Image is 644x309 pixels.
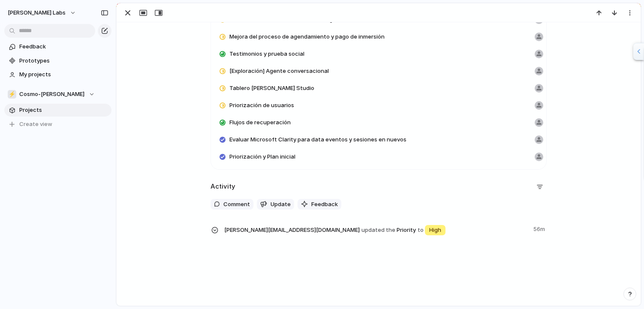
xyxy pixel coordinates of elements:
button: Feedback [298,199,341,210]
span: Projects [19,106,108,114]
span: Mejora del proceso de agendamiento y pago de inmersión [229,33,385,41]
span: Priority [224,223,528,236]
button: [PERSON_NAME] Labs [4,6,81,20]
span: Cosmo-[PERSON_NAME] [19,90,84,99]
div: ⚡ [8,90,16,99]
span: [PERSON_NAME] Labs [8,9,66,17]
span: updated the [361,226,395,234]
span: Prototypes [19,57,108,65]
span: 56m [533,223,547,234]
span: Update [271,200,291,209]
button: ⚡Cosmo-[PERSON_NAME] [4,88,111,101]
a: My projects [4,68,111,81]
a: [Exploración] Agente conversacional [214,63,543,80]
span: Evaluar Microsoft Clarity para data eventos y sesiones en nuevos [229,135,406,144]
a: Tablero [PERSON_NAME] Studio [214,80,543,97]
span: Comment [223,200,250,209]
span: Tablero [PERSON_NAME] Studio [229,84,314,93]
button: Create view [4,118,111,131]
span: Create view [19,120,52,129]
a: Testimonios y prueba social [214,45,543,63]
span: High [429,226,441,234]
button: Comment [211,199,253,210]
span: Feedback [311,200,338,209]
span: Priorización y Plan inicial [229,153,295,161]
a: Projects [4,104,111,117]
span: Flujos de recuperación [229,118,291,127]
a: Priorización de usuarios [214,97,543,114]
a: Prototypes [4,54,111,67]
a: Flujos de recuperación [214,114,543,131]
button: Update [257,199,294,210]
span: to [418,226,424,234]
span: Feedback [19,42,108,51]
span: [PERSON_NAME][EMAIL_ADDRESS][DOMAIN_NAME] [224,226,360,234]
span: Priorización de usuarios [229,101,294,110]
a: Evaluar Microsoft Clarity para data eventos y sesiones en nuevos [214,131,543,148]
span: My projects [19,70,108,79]
span: Testimonios y prueba social [229,50,304,58]
a: Mejora del proceso de agendamiento y pago de inmersión [214,28,543,45]
h2: Activity [211,182,235,192]
a: Priorización y Plan inicial [214,148,543,165]
span: [Exploración] Agente conversacional [229,67,329,75]
a: Feedback [4,40,111,53]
